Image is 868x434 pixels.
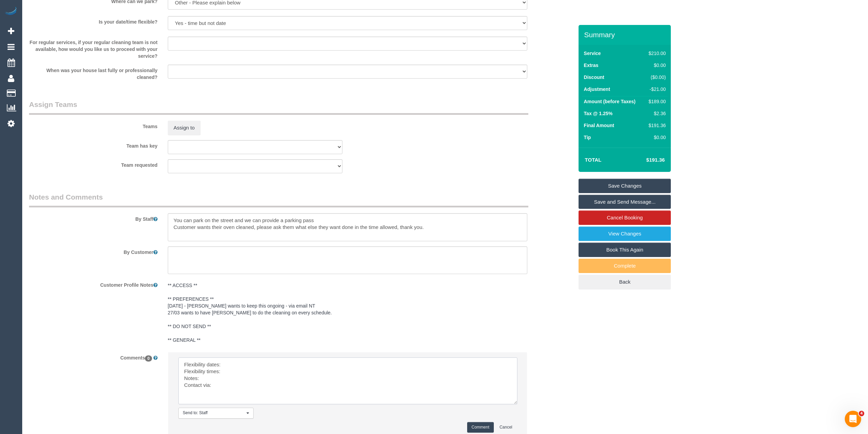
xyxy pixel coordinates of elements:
div: -$21.00 [646,86,666,93]
div: $2.36 [646,110,666,117]
div: $189.00 [646,98,666,105]
label: Customer Profile Notes [24,279,163,288]
h3: Summary [584,31,667,39]
label: By Customer [24,246,163,256]
label: Team has key [24,140,163,149]
label: When was your house last fully or professionally cleaned? [24,65,163,81]
button: Send to: Staff [178,408,254,418]
label: Teams [24,121,163,130]
label: Adjustment [584,86,610,93]
label: Is your date/time flexible? [24,16,163,25]
button: Assign to [168,121,201,135]
span: 4 [859,411,864,416]
div: $191.36 [646,122,666,129]
label: Tax @ 1.25% [584,110,612,117]
a: View Changes [579,227,671,241]
legend: Assign Teams [29,99,528,115]
a: Save and Send Message... [579,195,671,209]
a: Book This Again [579,243,671,257]
label: Extras [584,62,598,69]
strong: Total [585,157,601,163]
h4: $191.36 [626,157,665,163]
label: By Staff [24,213,163,222]
iframe: Intercom live chat [845,411,861,427]
button: Cancel [495,422,517,433]
legend: Notes and Comments [29,192,528,207]
label: Team requested [24,159,163,168]
pre: ** ACCESS ** ** PREFERENCES ** [DATE] - [PERSON_NAME] wants to keep this ongoing - via email NT 2... [168,282,527,343]
div: ($0.00) [646,74,666,81]
span: 0 [145,355,152,362]
label: Tip [584,134,591,141]
div: $0.00 [646,62,666,69]
div: $0.00 [646,134,666,141]
span: Send to: Staff [183,410,245,416]
div: $210.00 [646,50,666,57]
label: Final Amount [584,122,614,129]
label: Service [584,50,601,57]
a: Save Changes [579,179,671,193]
a: Cancel Booking [579,211,671,225]
img: Automaid Logo [4,7,18,16]
button: Comment [467,422,494,433]
a: Back [579,275,671,289]
label: Comments [24,352,163,361]
label: Discount [584,74,604,81]
label: For regular services, if your regular cleaning team is not available, how would you like us to pr... [24,37,163,59]
label: Amount (before Taxes) [584,98,635,105]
